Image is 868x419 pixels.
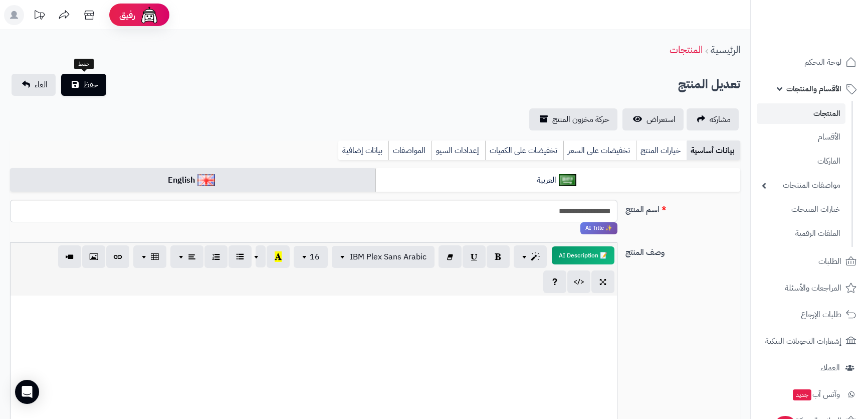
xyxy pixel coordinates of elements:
a: مواصفات المنتجات [757,175,845,196]
a: الماركات [757,151,845,172]
label: وصف المنتج [621,242,745,258]
span: جديد [793,389,811,400]
a: حركة مخزون المنتج [529,108,617,130]
span: وآتس آب [792,387,840,401]
a: المراجعات والأسئلة [757,276,862,300]
img: ai-face.png [139,5,159,25]
a: مشاركه [687,108,739,130]
button: IBM Plex Sans Arabic [332,246,435,268]
a: إشعارات التحويلات البنكية [757,329,862,353]
a: العربية [375,168,741,193]
a: طلبات الإرجاع [757,303,862,327]
a: خيارات المنتج [636,141,687,161]
span: مشاركه [710,113,731,125]
div: حفظ [74,59,94,70]
a: الأقسام [757,126,845,148]
span: انقر لاستخدام رفيقك الذكي [580,222,617,234]
span: طلبات الإرجاع [801,308,841,322]
img: العربية [559,174,576,186]
span: 16 [310,251,320,263]
a: المنتجات [757,103,845,124]
a: تخفيضات على السعر [563,141,636,161]
a: المواصفات [388,141,431,161]
a: لوحة التحكم [757,50,862,74]
span: استعراض [646,113,676,125]
span: المراجعات والأسئلة [785,281,841,295]
span: رفيق [119,9,135,21]
span: الأقسام والمنتجات [786,82,841,96]
button: 📝 AI Description [552,246,614,264]
a: الملفات الرقمية [757,223,845,244]
span: إشعارات التحويلات البنكية [765,334,841,348]
a: خيارات المنتجات [757,199,845,220]
span: حفظ [83,79,98,91]
a: العملاء [757,356,862,380]
span: الطلبات [818,254,841,268]
span: الغاء [35,79,48,91]
h2: تعديل المنتج [678,74,740,95]
a: المنتجات [670,42,703,57]
a: استعراض [622,108,684,130]
a: تحديثات المنصة [27,5,52,28]
a: إعدادات السيو [431,141,485,161]
a: بيانات أساسية [687,141,740,161]
a: الرئيسية [711,42,740,57]
label: اسم المنتج [621,200,745,216]
a: الطلبات [757,249,862,273]
button: حفظ [61,74,106,96]
span: IBM Plex Sans Arabic [350,251,426,263]
span: العملاء [820,361,840,375]
img: English [197,174,215,186]
a: الغاء [12,74,56,96]
a: تخفيضات على الكميات [485,141,563,161]
button: 16 [294,246,328,268]
span: لوحة التحكم [804,55,841,69]
div: Open Intercom Messenger [15,380,39,404]
a: وآتس آبجديد [757,382,862,406]
a: English [10,168,375,193]
a: بيانات إضافية [338,141,388,161]
span: حركة مخزون المنتج [552,113,609,125]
